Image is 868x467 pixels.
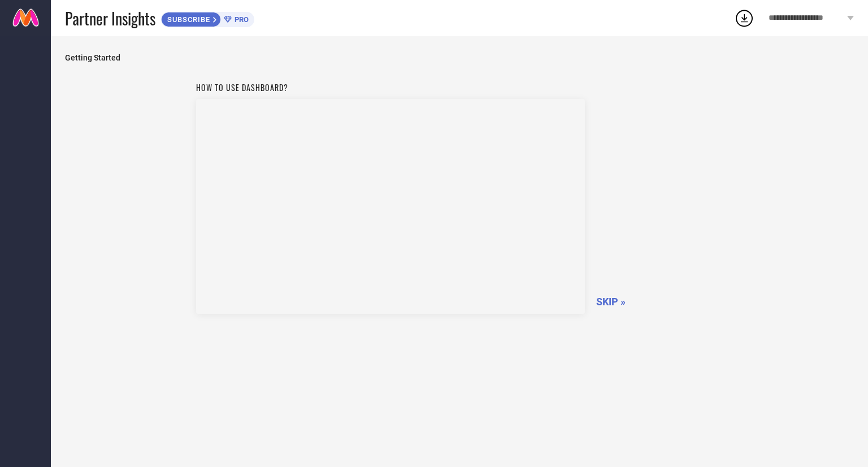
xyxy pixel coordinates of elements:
h1: How to use dashboard? [196,81,585,93]
span: Getting Started [65,53,854,62]
div: Open download list [734,8,754,28]
span: SUBSCRIBE [162,15,213,24]
span: PRO [232,15,249,24]
a: SUBSCRIBEPRO [161,9,254,27]
iframe: Workspace Section [196,99,585,314]
span: SKIP » [596,296,626,308]
span: Partner Insights [65,7,155,30]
